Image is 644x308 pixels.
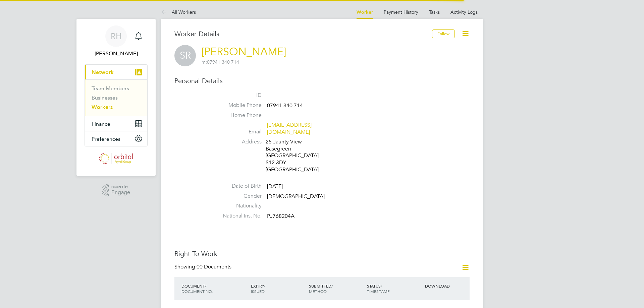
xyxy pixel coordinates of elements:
[180,280,249,297] div: DOCUMENT
[267,122,312,135] a: [EMAIL_ADDRESS][DOMAIN_NAME]
[85,131,147,146] button: Preferences
[111,190,130,195] span: Engage
[85,65,147,79] button: Network
[215,183,262,190] label: Date of Birth
[309,289,327,294] span: METHOD
[174,45,196,66] span: SR
[215,128,262,135] label: Email
[174,29,432,38] h3: Worker Details
[215,92,262,99] label: ID
[85,116,147,131] button: Finance
[102,184,130,197] a: Powered byEngage
[111,184,130,190] span: Powered by
[76,19,156,176] nav: Main navigation
[202,59,239,65] span: 07941 340 714
[215,138,262,145] label: Address
[202,59,207,65] span: m:
[266,138,329,173] div: 25 Jaunty View Basegreen [GEOGRAPHIC_DATA] S12 3DY [GEOGRAPHIC_DATA]
[85,153,148,164] a: Go to home page
[423,280,470,292] div: DOWNLOAD
[161,9,196,15] a: All Workers
[202,45,286,58] a: [PERSON_NAME]
[215,202,262,209] label: Nationality
[365,280,423,297] div: STATUS
[85,79,147,116] div: Network
[384,9,418,15] a: Payment History
[267,213,294,220] span: PJ768204A
[92,69,114,75] span: Network
[251,289,265,294] span: ISSUED
[367,289,390,294] span: TIMESTAMP
[181,289,213,294] span: DOCUMENT NO.
[92,95,118,101] a: Businesses
[267,183,283,190] span: [DATE]
[85,50,148,58] span: Rebecca Howard
[174,249,470,258] h3: Right To Work
[432,29,455,38] button: Follow
[307,280,365,297] div: SUBMITTED
[357,9,373,15] a: Worker
[215,212,262,220] label: National Ins. No.
[331,283,333,289] span: /
[197,263,231,270] span: 00 Documents
[381,283,382,289] span: /
[174,76,470,85] h3: Personal Details
[450,9,478,15] a: Activity Logs
[85,25,148,58] a: RH[PERSON_NAME]
[99,153,133,164] img: orbital-logo-retina.png
[429,9,440,15] a: Tasks
[111,32,122,41] span: RH
[215,112,262,119] label: Home Phone
[92,85,129,91] a: Team Members
[215,193,262,200] label: Gender
[267,102,303,109] span: 07941 340 714
[264,283,265,289] span: /
[92,136,120,142] span: Preferences
[92,121,110,127] span: Finance
[249,280,307,297] div: EXPIRY
[215,102,262,109] label: Mobile Phone
[92,104,113,110] a: Workers
[267,193,325,200] span: [DEMOGRAPHIC_DATA]
[174,263,233,270] div: Showing
[205,283,206,289] span: /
